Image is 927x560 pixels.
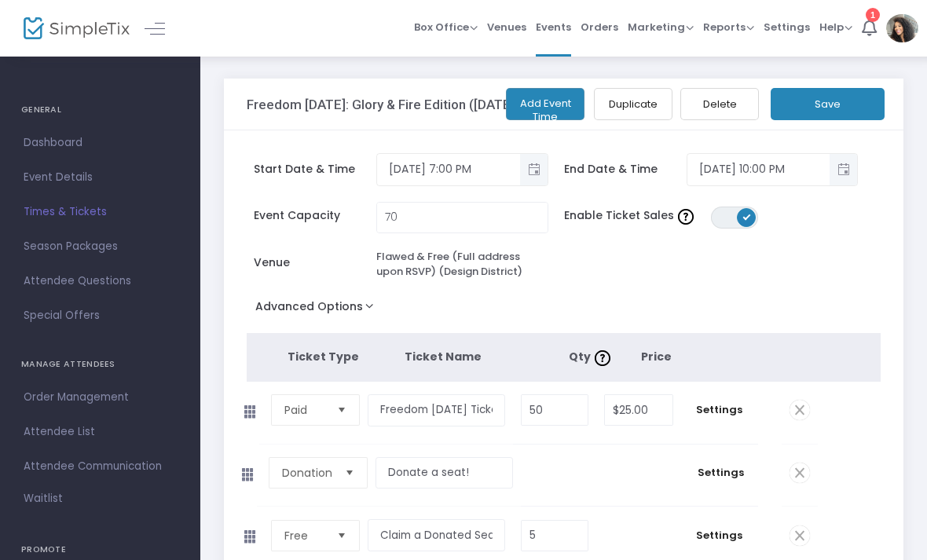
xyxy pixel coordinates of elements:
[377,156,520,182] input: Select date & time
[376,457,513,489] input: Enter donation name
[254,207,376,224] span: Event Capacity
[594,88,672,120] button: Duplicate
[641,349,672,364] span: Price
[284,402,324,418] span: Paid
[282,465,332,481] span: Donation
[678,209,694,225] img: question-mark
[520,154,548,185] button: Toggle popup
[703,20,754,35] span: Reports
[569,349,614,364] span: Qty
[536,7,571,47] span: Events
[24,133,177,153] span: Dashboard
[24,491,63,507] span: Waitlist
[687,156,830,182] input: Select date & time
[691,465,749,481] span: Settings
[689,528,750,544] span: Settings
[21,94,179,126] h4: GENERAL
[21,349,179,380] h4: MANAGE ATTENDEES
[487,7,526,47] span: Venues
[680,88,759,120] button: Delete
[368,394,505,426] input: Enter a ticket type name. e.g. General Admission
[414,20,478,35] span: Box Office
[24,202,177,222] span: Times & Tickets
[764,7,810,47] span: Settings
[376,249,548,280] div: Flawed & Free (Full address upon RSVP) (Design District)
[331,521,353,551] button: Select
[564,161,687,178] span: End Date & Time
[24,387,177,408] span: Order Management
[819,20,852,35] span: Help
[24,271,177,291] span: Attendee Questions
[331,395,353,425] button: Select
[254,254,376,271] span: Venue
[628,20,694,35] span: Marketing
[581,7,618,47] span: Orders
[830,154,857,185] button: Toggle popup
[284,528,324,544] span: Free
[288,349,359,364] span: Ticket Type
[595,350,610,366] img: question-mark
[24,456,177,477] span: Attendee Communication
[24,167,177,188] span: Event Details
[24,236,177,257] span: Season Packages
[605,395,672,425] input: Price
[742,213,750,221] span: ON
[405,349,482,364] span: Ticket Name
[339,458,361,488] button: Select
[368,519,505,551] input: Enter a ticket type name. e.g. General Admission
[24,306,177,326] span: Special Offers
[254,161,376,178] span: Start Date & Time
[866,8,880,22] div: 1
[564,207,711,224] span: Enable Ticket Sales
[771,88,885,120] button: Save
[506,88,584,120] button: Add Event Time
[689,402,750,418] span: Settings
[247,295,389,324] button: Advanced Options
[24,422,177,442] span: Attendee List
[247,97,519,112] h3: Freedom [DATE]: Glory & Fire Edition ([DATE])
